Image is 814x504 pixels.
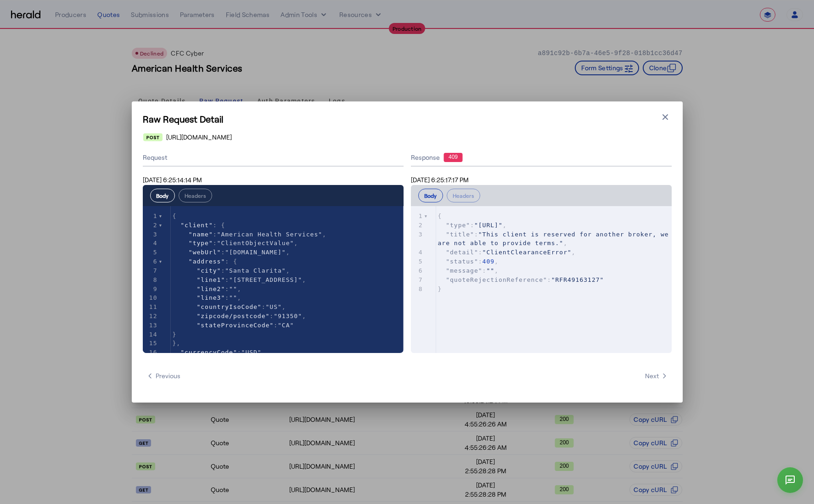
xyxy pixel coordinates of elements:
span: "American Health Services" [217,231,323,238]
div: 14 [143,330,159,339]
span: : , [173,276,306,283]
div: Request [143,149,404,167]
text: 409 [448,154,457,160]
div: 2 [411,221,424,230]
span: : [173,322,294,329]
span: : , [173,303,286,310]
span: : , [173,240,298,246]
span: "title" [446,231,474,238]
span: "type" [446,222,470,229]
div: 7 [411,275,424,285]
button: Next [641,368,672,384]
span: : , [173,267,290,274]
span: "" [486,267,494,274]
span: "US" [266,303,282,310]
span: "CA" [278,322,294,329]
div: 1 [411,212,424,221]
button: Headers [447,189,480,202]
div: 4 [411,248,424,257]
div: 8 [143,275,159,285]
span: } [173,331,177,338]
span: "[URL]" [474,222,503,229]
span: "[STREET_ADDRESS]" [229,276,302,283]
span: "USD" [241,349,262,356]
span: "" [229,286,237,292]
span: "countryIsoCode" [196,303,261,310]
span: : , [438,258,499,265]
span: [DATE] 6:25:17:17 PM [411,176,469,184]
span: : , [438,249,576,256]
span: "zipcode/postcode" [196,313,269,319]
button: Body [150,189,175,202]
span: 409 [483,258,494,265]
span: "ClientClearanceError" [483,249,572,256]
span: "type" [189,240,213,246]
span: "line2" [196,286,225,292]
div: Response [411,153,672,162]
div: 6 [411,266,424,275]
span: "detail" [446,249,478,256]
span: : { [173,258,237,265]
span: : , [173,231,327,238]
span: : [438,276,604,283]
div: 3 [411,230,424,239]
div: 1 [143,212,159,221]
div: 10 [143,293,159,302]
div: 5 [143,248,159,257]
span: : , [173,349,266,356]
span: "city" [196,267,221,274]
span: : , [438,222,507,229]
span: "stateProvinceCode" [196,322,274,329]
span: "ClientObjectValue" [217,240,294,246]
span: }, [173,340,181,347]
button: Previous [143,368,184,384]
span: [DATE] 6:25:14:14 PM [143,176,202,184]
span: : , [173,313,306,319]
div: 8 [411,285,424,294]
span: "message" [446,267,482,274]
span: : , [438,231,673,247]
span: "This client is reserved for another broker, we are not able to provide terms." [438,231,673,247]
span: { [438,213,442,219]
span: "91350" [274,313,302,319]
span: "client" [180,222,213,229]
span: : , [173,294,241,301]
div: 11 [143,302,159,312]
span: : { [173,222,225,229]
div: 6 [143,257,159,266]
span: "name" [189,231,213,238]
button: Body [418,189,443,202]
span: "quoteRejectionReference" [446,276,547,283]
div: 3 [143,230,159,239]
span: : , [438,267,499,274]
span: "RFR49163127" [551,276,604,283]
span: [URL][DOMAIN_NAME] [166,133,232,142]
span: } [438,286,442,292]
span: : , [173,286,241,292]
div: 13 [143,321,159,330]
span: Previous [146,371,180,381]
div: 15 [143,339,159,348]
span: : , [173,249,290,256]
h1: Raw Request Detail [143,112,672,125]
span: "currencyCode" [180,349,237,356]
span: "line1" [196,276,225,283]
span: Next [645,371,668,381]
div: 4 [143,239,159,248]
span: "[DOMAIN_NAME]" [225,249,286,256]
div: 2 [143,221,159,230]
div: 12 [143,312,159,321]
div: 7 [143,266,159,275]
span: "" [229,294,237,301]
span: "webUrl" [189,249,221,256]
div: 9 [143,285,159,294]
div: 16 [143,348,159,357]
span: { [173,213,177,219]
button: Headers [179,189,212,202]
span: "status" [446,258,478,265]
div: 5 [411,257,424,266]
span: "line3" [196,294,225,301]
span: "address" [189,258,225,265]
span: "Santa Clarita" [225,267,286,274]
